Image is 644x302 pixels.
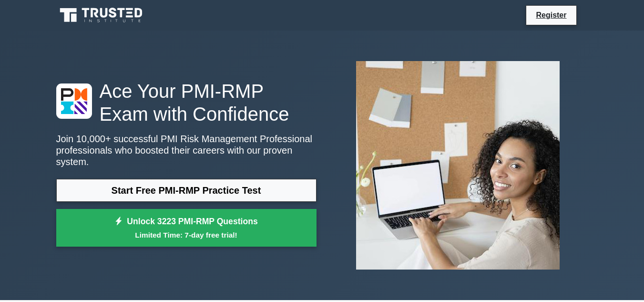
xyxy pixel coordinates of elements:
[530,9,572,21] a: Register
[56,133,317,167] p: Join 10,000+ successful PMI Risk Management Professional professionals who boosted their careers ...
[56,179,317,202] a: Start Free PMI-RMP Practice Test
[68,229,305,240] small: Limited Time: 7-day free trial!
[56,209,317,247] a: Unlock 3223 PMI-RMP QuestionsLimited Time: 7-day free trial!
[56,80,317,125] h1: Ace Your PMI-RMP Exam with Confidence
